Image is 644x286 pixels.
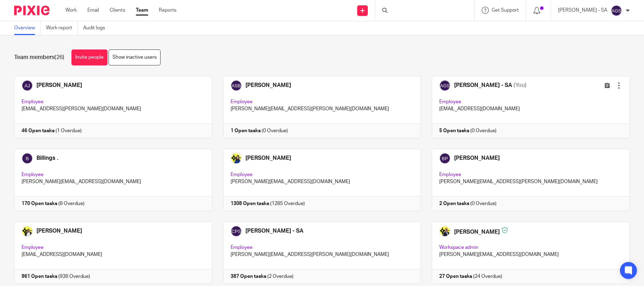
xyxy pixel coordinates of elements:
[14,54,64,61] h1: Team members
[83,21,110,35] a: Audit logs
[54,54,64,60] span: (26)
[159,7,176,14] a: Reports
[87,7,99,14] a: Email
[136,7,148,14] a: Team
[65,7,77,14] a: Work
[46,21,78,35] a: Work report
[109,49,161,65] a: Show inactive users
[611,5,622,16] img: svg%3E
[71,49,108,65] a: Invite people
[492,8,519,13] span: Get Support
[558,7,607,14] p: [PERSON_NAME] - SA
[14,21,41,35] a: Overview
[14,6,50,15] img: Pixie
[110,7,125,14] a: Clients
